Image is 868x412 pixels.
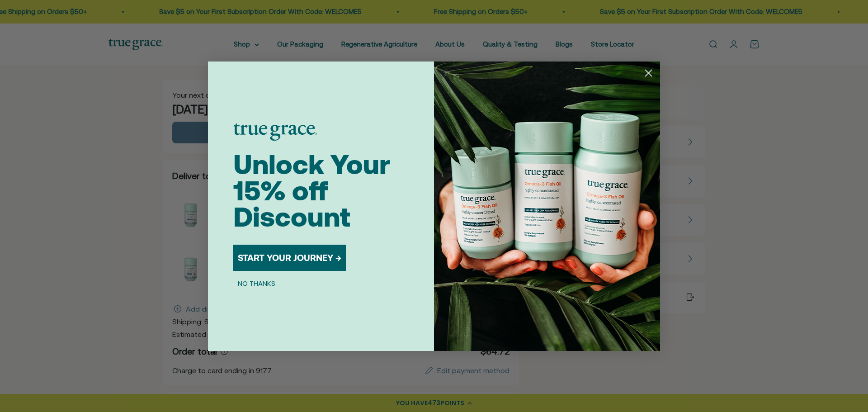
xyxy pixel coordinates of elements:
[434,62,660,351] img: 098727d5-50f8-4f9b-9554-844bb8da1403.jpeg
[641,65,656,81] button: Close dialog
[233,149,390,232] span: Unlock Your 15% off Discount
[233,123,317,141] img: logo placeholder
[233,245,346,271] button: START YOUR JOURNEY →
[233,278,280,289] button: NO THANKS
